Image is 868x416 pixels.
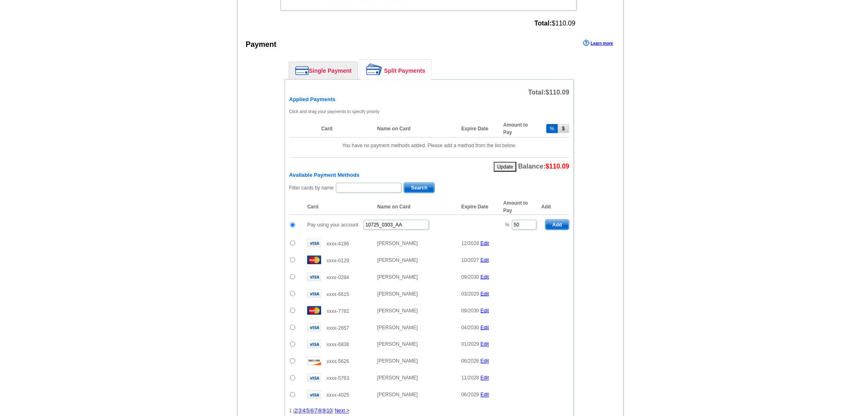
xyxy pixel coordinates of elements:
span: xxxx-6615 [327,291,349,297]
span: 09/2030 [461,308,479,314]
span: 12/2028 [461,240,479,246]
h6: Applied Payments [289,96,569,103]
a: Edit [481,325,489,330]
img: visa.gif [307,273,321,281]
span: 01/2029 [461,342,479,347]
span: [PERSON_NAME] [377,257,418,263]
span: [PERSON_NAME] [377,392,418,398]
a: 2 [295,408,297,414]
span: xxxx-4025 [327,393,349,398]
span: 04/2030 [461,325,479,330]
span: xxxx-7782 [327,308,349,314]
th: Expire Date [457,199,499,215]
span: Balance: [518,163,569,170]
a: Split Payments [360,60,432,79]
span: xxxx-0129 [327,258,349,263]
th: Expire Date [457,120,499,138]
span: Search [404,183,434,193]
button: Update [494,162,516,172]
p: Click and drag your payments to specify priority [289,108,569,115]
img: disc.gif [307,357,321,365]
a: Next > [335,408,349,414]
span: $110.09 [535,20,576,27]
th: Card [317,120,373,138]
span: xxxx-0284 [327,275,349,280]
th: Amount to Pay [499,199,541,215]
span: 10/2027 [461,257,479,263]
img: visa.gif [307,323,321,332]
th: Add [541,199,569,215]
td: You have no payment methods added. Please add a method from the list below. [289,137,569,153]
div: Payment [246,39,276,50]
span: Pay using your account [307,222,359,228]
a: Edit [481,257,489,263]
span: xxxx-5626 [327,359,349,365]
span: [PERSON_NAME] [377,375,418,381]
th: Amount to Pay [499,120,541,138]
img: visa.gif [307,391,321,399]
th: Name on Card [373,199,457,215]
span: 09/2030 [461,274,479,280]
span: [PERSON_NAME] [377,358,418,364]
a: Edit [481,392,489,398]
iframe: LiveChat chat widget [704,225,868,416]
div: 1 | | | | | | | | | | [289,407,569,415]
span: % [505,222,510,228]
img: single-payment.png [295,66,309,75]
span: Add [546,220,569,230]
img: visa.gif [307,340,321,349]
a: Learn more [583,40,613,46]
a: Edit [481,291,489,297]
img: mast.gif [307,256,321,264]
span: [PERSON_NAME] [377,342,418,347]
a: Single Payment [289,62,358,79]
span: $110.09 [546,89,569,96]
strong: Total: [535,20,552,27]
span: [PERSON_NAME] [377,308,418,314]
img: visa.gif [307,374,321,382]
span: [PERSON_NAME] [377,325,418,330]
img: visa.gif [307,239,321,247]
label: Filter cards by name [289,184,334,192]
a: Edit [481,358,489,364]
img: visa.gif [307,289,321,298]
a: 6 [311,408,313,414]
a: 3 [299,408,302,414]
a: Edit [481,308,489,314]
button: Add [545,220,569,230]
a: 4 [303,408,306,414]
span: xxxx-4196 [327,241,349,247]
span: xxxx-2657 [327,325,349,331]
span: [PERSON_NAME] [377,274,418,280]
span: [PERSON_NAME] [377,240,418,246]
a: Edit [481,342,489,347]
a: 5 [307,408,310,414]
input: PO #: [363,220,429,230]
a: Edit [481,240,489,246]
h6: Available Payment Methods [289,172,569,178]
span: 06/2029 [461,392,479,398]
img: mast.gif [307,306,321,315]
button: % [546,124,558,133]
a: 8 [319,408,322,414]
a: Edit [481,274,489,280]
span: 03/2029 [461,291,479,297]
a: 10 [327,408,332,414]
a: 7 [315,408,318,414]
a: 9 [323,408,326,414]
th: Name on Card [373,120,457,138]
span: xxxx-5763 [327,376,349,381]
span: xxxx-6838 [327,342,349,348]
span: $110.09 [546,163,569,170]
span: 11/2028 [461,375,479,381]
span: [PERSON_NAME] [377,291,418,297]
a: Edit [481,375,489,381]
button: $ [558,124,569,133]
span: 06/2026 [461,358,479,364]
th: Card [303,199,373,215]
button: Search [404,183,435,193]
img: split-payment.png [366,64,382,75]
span: Total: [528,89,569,96]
